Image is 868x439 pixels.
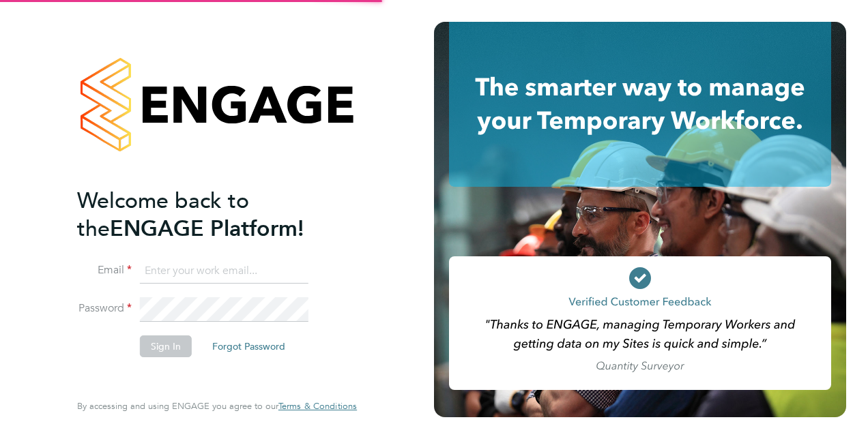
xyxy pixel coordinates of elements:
[77,301,132,316] label: Password
[278,400,357,412] span: Terms & Conditions
[77,263,132,277] label: Email
[77,187,249,242] span: Welcome back to the
[278,401,357,412] a: Terms & Conditions
[77,187,343,243] h2: ENGAGE Platform!
[201,335,296,357] button: Forgot Password
[77,400,357,412] span: By accessing and using ENGAGE you agree to our
[140,259,308,284] input: Enter your work email...
[140,335,192,357] button: Sign In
